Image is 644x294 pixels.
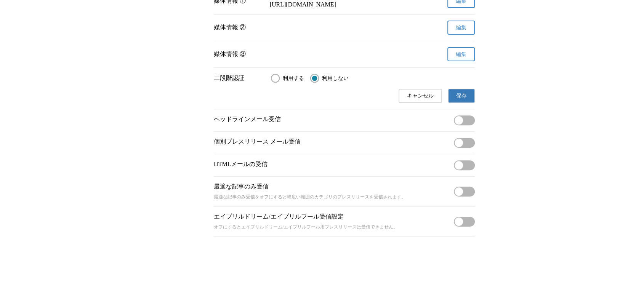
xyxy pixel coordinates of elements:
p: HTMLメールの受信 [214,160,451,168]
button: 編集 [447,47,475,61]
p: 最適な記事のみ受信 [214,183,451,191]
div: 媒体情報 ② [214,24,264,32]
p: ヘッドラインメール受信 [214,115,451,123]
span: 編集 [456,24,466,31]
p: オフにするとエイプリルドリーム/エイプリルフール用プレスリリースは受信できません。 [214,224,451,230]
button: キャンセル [399,89,442,103]
button: 編集 [447,21,475,35]
span: キャンセル [407,93,434,99]
input: 利用しない [310,74,319,83]
input: 利用する [271,74,280,83]
span: 利用しない [322,75,349,82]
div: 媒体情報 ③ [214,50,264,58]
button: 保存 [448,89,475,103]
span: 利用する [283,75,304,82]
div: 二段階認証 [214,74,265,82]
span: 編集 [456,51,466,58]
p: エイプリルドリーム/エイプリルフール受信設定 [214,213,451,221]
p: 個別プレスリリース メール受信 [214,138,451,146]
span: 保存 [456,93,467,99]
p: 最適な記事のみ受信をオフにすると幅広い範囲のカテゴリのプレスリリースを受信されます。 [214,194,451,200]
